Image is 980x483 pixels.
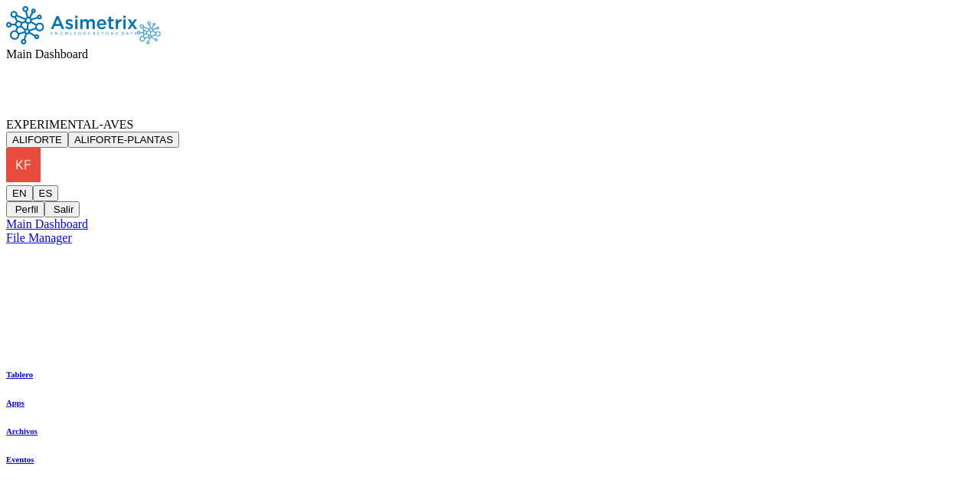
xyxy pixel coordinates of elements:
[44,201,80,217] button: Salir
[6,231,974,245] a: File Manager
[137,21,161,44] img: Asimetrix logo
[6,426,38,436] a: Archivos
[6,132,68,148] button: ALIFORTE
[6,398,38,407] a: Apps
[6,217,974,231] a: Main Dashboard
[6,185,33,201] button: EN
[6,148,41,182] img: kfreire@aliforte.com.ec profile pic
[68,132,179,148] button: ALIFORTE-PLANTAS
[6,201,44,217] button: Perfil
[6,370,38,379] a: Tablero
[6,6,137,44] img: Asimetrix logo
[6,118,133,131] span: EXPERIMENTAL-AVES
[6,455,38,464] a: Eventos
[33,185,59,201] button: ES
[6,47,88,60] span: Main Dashboard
